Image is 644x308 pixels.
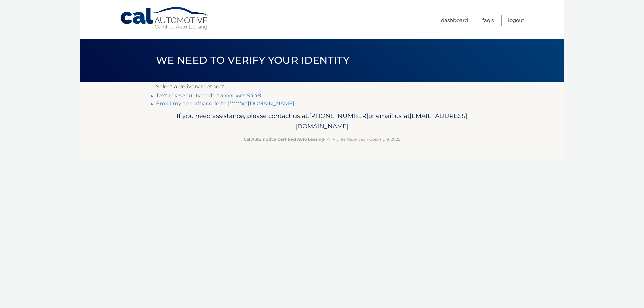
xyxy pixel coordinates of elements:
a: Text my security code to xxx-xxx-5448 [156,92,261,99]
p: If you need assistance, please contact us at: or email us at [160,111,484,132]
a: Email my security code to j******@[DOMAIN_NAME] [156,100,295,107]
a: Cal Automotive [120,7,210,30]
a: FAQ's [482,15,494,26]
span: [PHONE_NUMBER] [309,112,368,120]
a: Logout [508,15,524,26]
strong: Cal Automotive Certified Auto Leasing [244,137,324,142]
span: We need to verify your identity [156,54,350,66]
a: Dashboard [441,15,468,26]
p: - All Rights Reserved - Copyright 2025 [160,136,484,143]
p: Select a delivery method: [156,82,488,91]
